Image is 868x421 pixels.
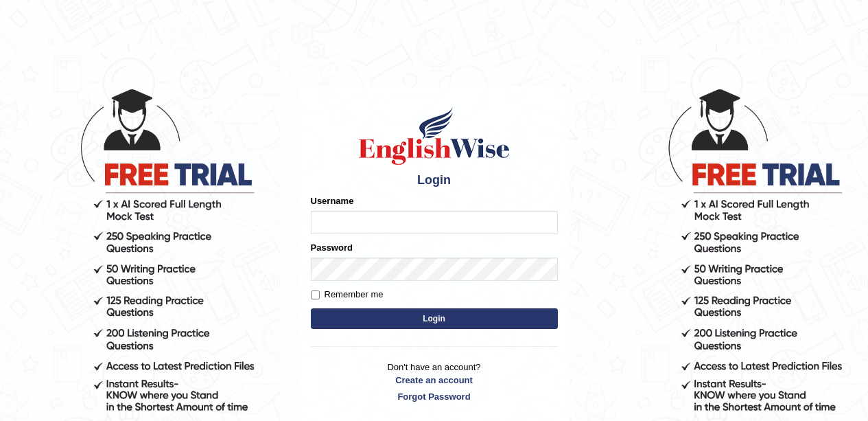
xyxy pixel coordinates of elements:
[311,291,320,299] input: Remember me
[311,194,354,207] label: Username
[311,174,558,187] h4: Login
[311,241,353,254] label: Password
[356,105,513,167] img: Logo of English Wise sign in for intelligent practice with AI
[311,374,558,387] a: Create an account
[311,390,558,403] a: Forgot Password
[311,288,384,301] label: Remember me
[311,361,558,403] p: Don't have an account?
[311,308,558,329] button: Login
